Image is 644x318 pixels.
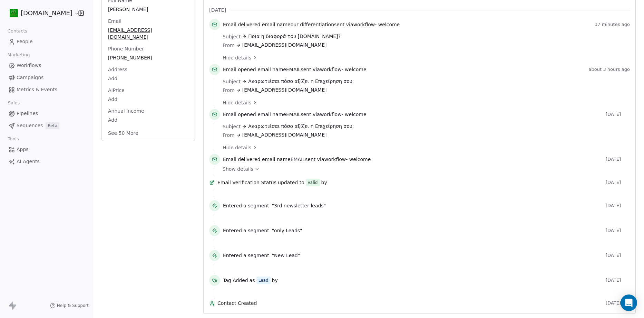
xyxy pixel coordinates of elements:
[223,33,241,40] span: Subject
[223,54,251,61] span: Hide details
[223,67,256,72] span: Email opened
[606,203,630,208] span: [DATE]
[50,303,89,308] a: Help & Support
[107,18,123,25] span: Email
[6,120,87,131] a: SequencesBeta
[223,156,371,163] span: email name sent via workflow -
[223,144,251,151] span: Hide details
[223,99,251,106] span: Hide details
[606,157,630,162] span: [DATE]
[223,157,260,162] span: Email delivered
[272,252,300,259] span: "New Lead"
[308,179,318,186] div: valid
[6,84,87,95] a: Metrics & Events
[242,131,327,139] span: [EMAIL_ADDRESS][DOMAIN_NAME]
[6,60,87,71] a: Workflows
[589,67,630,72] span: about 3 hours ago
[223,112,256,117] span: Email opened
[223,87,235,94] span: From
[104,127,143,139] button: See 50 More
[349,157,371,162] span: welcome
[345,67,366,72] span: welcome
[223,21,400,28] span: email name sent via workflow -
[108,6,188,13] span: [PERSON_NAME]
[6,36,87,47] a: People
[107,66,129,73] span: Address
[345,112,366,117] span: welcome
[6,72,87,83] a: Campaigns
[5,98,23,108] span: Sales
[5,134,22,144] span: Tools
[272,227,302,234] span: "only Leads"
[10,9,18,17] img: 439216937_921727863089572_7037892552807592703_n%20(1).jpg
[291,22,334,27] span: our differentiation
[248,78,354,85] span: Αναρωτιέσαι πόσο αξίζει η Επιχείρηση σου;
[17,158,40,165] span: AI Agents
[8,7,74,19] button: [DOMAIN_NAME]
[108,96,188,103] span: Add
[217,179,276,186] span: Email Verification Status
[223,252,269,259] span: Entered a segment
[291,157,305,162] span: EMAIL
[606,112,630,117] span: [DATE]
[21,9,72,18] span: [DOMAIN_NAME]
[108,54,188,61] span: [PHONE_NUMBER]
[17,38,33,45] span: People
[57,303,89,308] span: Help & Support
[223,111,367,118] span: email name sent via workflow -
[223,166,253,172] span: Show details
[223,78,241,85] span: Subject
[272,277,278,284] span: by
[258,277,269,283] div: Lead
[321,179,327,186] span: by
[17,62,41,69] span: Workflows
[223,99,625,106] a: Hide details
[223,66,367,73] span: email name sent via workflow -
[378,22,400,27] span: welcome
[17,86,57,93] span: Metrics & Events
[107,45,145,52] span: Phone Number
[217,300,603,307] span: Contact Created
[223,144,625,151] a: Hide details
[17,110,38,117] span: Pipelines
[223,54,625,61] a: Hide details
[108,116,188,123] span: Add
[223,166,625,172] a: Show details
[107,107,146,114] span: Annual Income
[6,144,87,155] a: Apps
[250,277,255,284] span: as
[621,294,637,311] div: Open Intercom Messenger
[606,180,630,185] span: [DATE]
[6,108,87,119] a: Pipelines
[223,132,235,139] span: From
[242,41,327,49] span: [EMAIL_ADDRESS][DOMAIN_NAME]
[108,27,188,40] span: [EMAIL_ADDRESS][DOMAIN_NAME]
[248,33,341,40] span: Ποια η διαφορά του [DOMAIN_NAME]?
[46,122,59,129] span: Beta
[272,202,326,209] span: "3rd newsletter leads"
[595,22,630,27] span: 37 minutes ago
[606,278,630,283] span: [DATE]
[17,146,29,153] span: Apps
[108,75,188,82] span: Add
[223,123,241,130] span: Subject
[209,7,226,13] span: [DATE]
[248,123,354,130] span: Αναρωτιέσαι πόσο αξίζει η Επιχείρηση σου;
[107,87,126,94] span: AIPrice
[278,179,304,186] span: updated to
[223,42,235,49] span: From
[286,112,301,117] span: EMAIL
[223,202,269,209] span: Entered a segment
[4,50,33,60] span: Marketing
[606,300,630,306] span: [DATE]
[606,253,630,258] span: [DATE]
[223,227,269,234] span: Entered a segment
[223,277,248,284] span: Tag Added
[17,122,43,129] span: Sequences
[606,228,630,233] span: [DATE]
[223,22,260,27] span: Email delivered
[17,74,43,81] span: Campaigns
[6,156,87,167] a: AI Agents
[286,67,301,72] span: EMAIL
[242,86,327,94] span: [EMAIL_ADDRESS][DOMAIN_NAME]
